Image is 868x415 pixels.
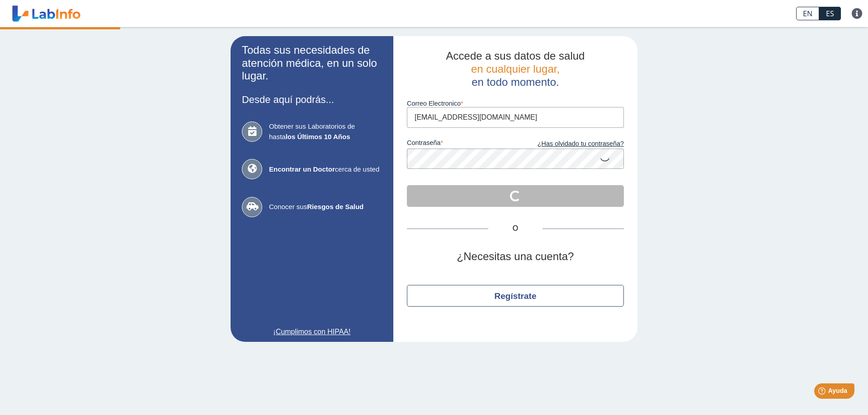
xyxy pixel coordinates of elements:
[788,380,858,405] iframe: Help widget launcher
[269,165,335,173] b: Encontrar un Doctor
[471,63,560,75] span: en cualquier lugar,
[515,139,624,149] a: ¿Has olvidado tu contraseña?
[269,202,382,212] span: Conocer sus
[796,7,819,20] a: EN
[286,133,350,140] b: los Últimos 10 Años
[407,250,624,263] h2: ¿Necesitas una cuenta?
[488,223,542,234] span: O
[307,203,363,210] b: Riesgos de Salud
[269,164,382,175] span: cerca de usted
[269,121,382,142] span: Obtener sus Laboratorios de hasta
[242,326,382,337] a: ¡Cumplimos con HIPAA!
[407,285,624,307] button: Regístrate
[407,100,624,107] label: Correo Electronico
[407,139,515,149] label: contraseña
[819,7,841,20] a: ES
[242,94,382,105] h3: Desde aquí podrás...
[242,44,382,83] h2: Todas sus necesidades de atención médica, en un solo lugar.
[472,76,559,88] span: en todo momento.
[446,50,585,62] span: Accede a sus datos de salud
